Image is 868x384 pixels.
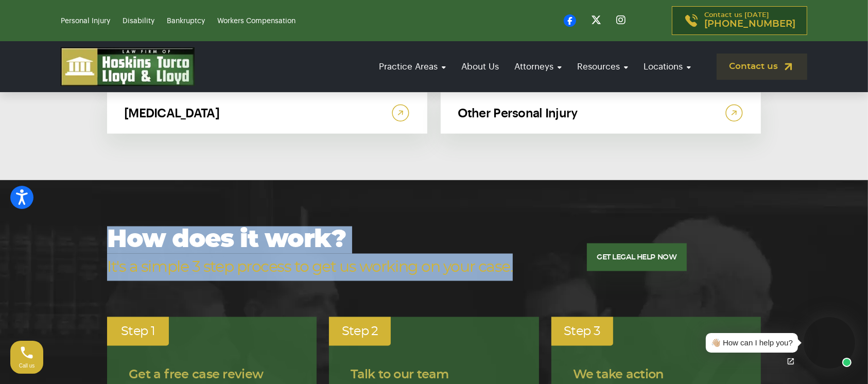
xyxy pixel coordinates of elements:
a: Practice Areas [374,52,451,81]
div: Step 3 [551,317,613,346]
a: About Us [456,52,504,81]
a: Workers Compensation [217,18,296,25]
a: [MEDICAL_DATA] [107,93,427,134]
a: Other Personal Injury [441,93,761,134]
a: Attorneys [509,52,567,81]
a: Resources [572,52,633,81]
a: Disability [123,18,154,25]
img: arrow-right-link.svg [724,103,744,123]
a: Bankruptcy [167,18,205,25]
span: It's a simple 3 step process to get us working on your case. [107,254,513,281]
a: Open chat [780,351,802,372]
a: GET LEGAL HELP NOW [587,243,686,271]
img: logo [61,47,195,86]
div: Step 2 [329,317,391,346]
a: Contact us [717,54,807,80]
h4: Talk to our team [351,369,517,382]
a: Personal Injury [61,18,110,25]
div: 👋🏼 How can I help you? [711,337,793,349]
div: Step 1 [107,317,169,346]
span: [PHONE_NUMBER] [704,19,795,29]
img: arrow-right-link.svg [391,103,410,123]
h4: We take action [573,369,739,382]
p: Contact us [DATE] [704,12,795,29]
span: Call us [19,363,35,369]
h2: How does it work? [107,226,513,281]
a: Contact us [DATE][PHONE_NUMBER] [672,6,807,35]
a: Locations [638,52,696,81]
h4: Get a free case review [129,369,295,382]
